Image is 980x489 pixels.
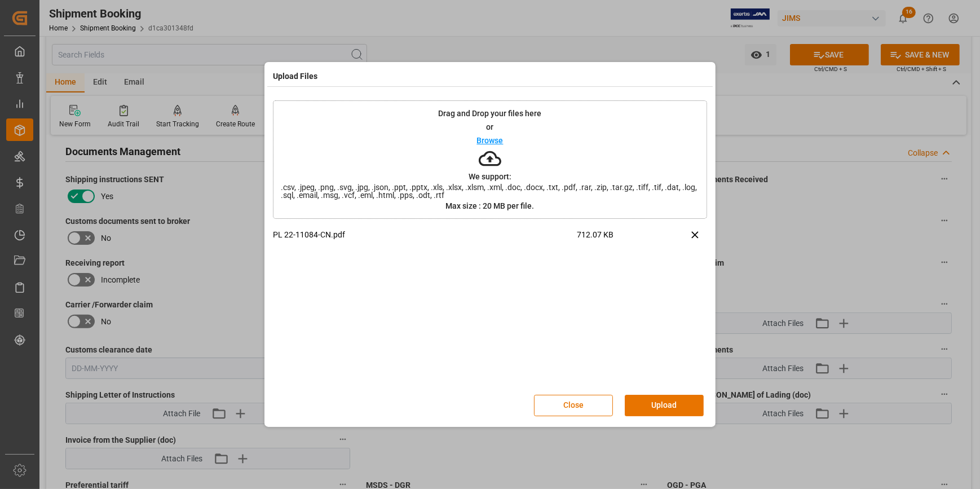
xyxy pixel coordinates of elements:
p: Drag and Drop your files here [439,109,542,117]
span: .csv, .jpeg, .png, .svg, .jpg, .json, .ppt, .pptx, .xls, .xlsx, .xlsm, .xml, .doc, .docx, .txt, .... [273,183,707,199]
p: Max size : 20 MB per file. [446,202,535,210]
p: We support: [469,173,511,180]
p: Browse [477,136,504,144]
div: Drag and Drop your files hereorBrowseWe support:.csv, .jpeg, .png, .svg, .jpg, .json, .ppt, .pptx... [273,100,707,219]
span: 712.07 KB [577,229,654,249]
p: PL 22-11084-CN.pdf [273,229,577,241]
p: or [487,123,494,131]
h4: Upload Files [273,71,317,82]
button: Upload [625,395,704,416]
button: Close [534,395,613,416]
